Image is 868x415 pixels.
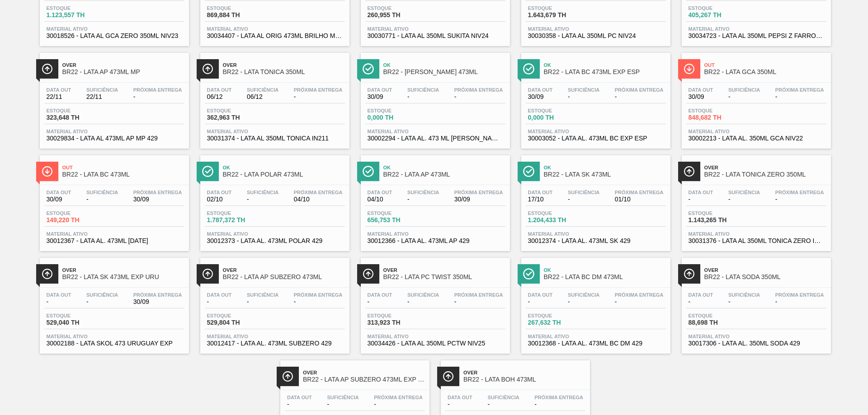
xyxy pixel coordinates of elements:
[407,298,439,305] span: -
[775,190,824,195] span: Próxima Entrega
[303,376,425,383] span: BR22 - LATA AP SUBZERO 473ML EXP URU
[207,190,232,195] span: Data out
[368,334,503,339] span: Material ativo
[368,26,503,32] span: Material ativo
[463,376,585,383] span: BR22 - LATA BOH 473ML
[704,274,826,280] span: BR22 - LATA SODA 350ML
[528,108,591,113] span: Estoque
[728,87,760,93] span: Suficiência
[689,231,824,237] span: Material ativo
[363,268,374,280] img: Ícone
[86,298,118,305] span: -
[454,196,503,203] span: 30/09
[528,292,553,298] span: Data out
[223,69,345,75] span: BR22 - LATA TÔNICA 350ML
[454,292,503,298] span: Próxima Entrega
[675,149,835,251] a: ÍconeOverBR22 - LATA TÔNICA ZERO 350MLData out-Suficiência-Próxima Entrega-Estoque1.143,265 THMat...
[247,196,278,203] span: -
[407,190,439,195] span: Suficiência
[368,12,431,19] span: 260,955 TH
[62,165,184,170] span: Out
[448,395,472,400] span: Data out
[303,370,425,375] span: Over
[728,190,760,195] span: Suficiência
[528,313,591,318] span: Estoque
[62,62,184,68] span: Over
[247,87,278,93] span: Suficiência
[247,190,278,195] span: Suficiência
[689,292,713,298] span: Data out
[689,196,713,203] span: -
[528,196,553,203] span: 17/10
[363,166,374,177] img: Ícone
[207,129,343,134] span: Material ativo
[368,298,392,305] span: -
[42,268,53,280] img: Ícone
[207,292,232,298] span: Data out
[528,217,591,224] span: 1.204,433 TH
[368,313,431,318] span: Estoque
[62,274,184,280] span: BR22 - LATA SK 473ML EXP URU
[528,12,591,19] span: 1.643,679 TH
[207,5,270,11] span: Estoque
[775,196,824,203] span: -
[47,114,110,121] span: 323,648 TH
[86,196,118,203] span: -
[568,93,599,100] span: -
[544,274,666,280] span: BR22 - LATA BC DM 473ML
[454,190,503,195] span: Próxima Entrega
[133,292,182,298] span: Próxima Entrega
[207,319,270,326] span: 529,804 TH
[407,196,439,203] span: -
[294,298,343,305] span: -
[42,166,53,177] img: Ícone
[689,108,752,113] span: Estoque
[47,129,182,134] span: Material ativo
[368,238,503,244] span: 30012366 - LATA AL. 473ML AP 429
[689,5,752,11] span: Estoque
[383,267,505,273] span: Over
[775,93,824,100] span: -
[62,171,184,178] span: BR22 - LATA BC 473ML
[368,231,503,237] span: Material ativo
[363,63,374,75] img: Ícone
[193,251,354,354] a: ÍconeOverBR22 - LATA AP SUBZERO 473MLData out-Suficiência-Próxima Entrega-Estoque529,804 THMateri...
[528,340,664,347] span: 30012368 - LATA AL. 473ML BC DM 429
[514,251,675,354] a: ÍconeOkBR22 - LATA BC DM 473MLData out-Suficiência-Próxima Entrega-Estoque267,632 THMaterial ativ...
[704,267,826,273] span: Over
[689,93,713,100] span: 30/09
[327,401,359,408] span: -
[368,108,431,113] span: Estoque
[133,298,182,305] span: 30/09
[689,190,713,195] span: Data out
[383,171,505,178] span: BR22 - LATA AP 473ML
[133,93,182,100] span: -
[568,292,599,298] span: Suficiência
[368,292,392,298] span: Data out
[689,33,824,39] span: 30034723 - LATA AL 350ML PEPSI Z FARROUPLILHA
[514,46,675,149] a: ÍconeOkBR22 - LATA BC 473ML EXP ESPData out30/09Suficiência-Próxima Entrega-Estoque0,000 THMateri...
[374,395,423,400] span: Próxima Entrega
[528,129,664,134] span: Material ativo
[223,274,345,280] span: BR22 - LATA AP SUBZERO 473ML
[207,196,232,203] span: 02/10
[207,340,343,347] span: 30012417 - LATA AL. 473ML SUBZERO 429
[223,267,345,273] span: Over
[689,87,713,93] span: Data out
[207,238,343,244] span: 30012373 - LATA AL. 473ML POLAR 429
[207,135,343,142] span: 30031374 - LATA AL 350ML TONICA IN211
[207,12,270,19] span: 869,884 TH
[294,292,343,298] span: Próxima Entrega
[684,268,695,280] img: Ícone
[207,217,270,224] span: 1.787,372 TH
[47,135,182,142] span: 30029834 - LATA AL 473ML AP MP 429
[528,26,664,32] span: Material ativo
[528,87,553,93] span: Data out
[223,62,345,68] span: Over
[689,12,752,19] span: 405,267 TH
[202,166,213,177] img: Ícone
[568,190,599,195] span: Suficiência
[568,87,599,93] span: Suficiência
[675,251,835,354] a: ÍconeOverBR22 - LATA SODA 350MLData out-Suficiência-Próxima Entrega-Estoque88,698 THMaterial ativ...
[327,395,359,400] span: Suficiência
